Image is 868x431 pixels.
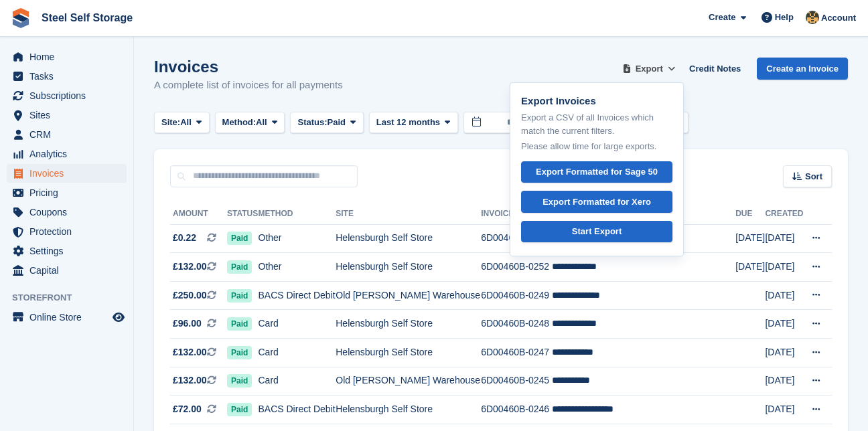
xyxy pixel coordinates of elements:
td: [DATE] [735,224,765,253]
span: Pricing [29,183,110,202]
td: Card [259,339,336,367]
span: Method: [222,116,257,129]
span: £96.00 [173,317,202,331]
td: Helensburgh Self Store [336,253,481,282]
span: Capital [29,261,110,280]
td: Other [259,224,336,253]
a: menu [7,86,127,105]
div: Start Export [572,225,622,238]
td: BACS Direct Debit [259,396,336,424]
td: [DATE] [765,367,803,396]
span: Storefront [12,291,133,305]
p: Export a CSV of all Invoices which match the current filters. [521,111,672,137]
td: Other [259,253,336,282]
td: Helensburgh Self Store [336,310,481,339]
th: Due [735,203,765,225]
span: Home [29,48,110,66]
th: Invoice Number [481,203,552,225]
span: Coupons [29,203,110,222]
img: stora-icon-8386f47178a22dfd0bd8f6a31ec36ba5ce8667c1dd55bd0f319d3a0aa187defe.svg [11,8,31,28]
button: Export [620,58,678,80]
a: Export Formatted for Xero [521,191,672,213]
a: menu [7,183,127,202]
a: menu [7,164,127,183]
a: menu [7,222,127,241]
span: Paid [227,346,252,359]
span: All [256,116,267,129]
button: Last 12 months [369,112,458,134]
td: BACS Direct Debit [259,281,336,310]
span: CRM [29,125,110,144]
td: 6D00460B-0246 [481,396,552,424]
span: £0.22 [173,231,196,245]
button: Method: All [215,112,285,134]
a: Steel Self Storage [36,7,138,29]
span: Paid [227,260,252,274]
th: Site [336,203,481,225]
span: Invoices [29,164,110,183]
td: Helensburgh Self Store [336,224,481,253]
span: £132.00 [173,260,207,274]
td: [DATE] [765,224,803,253]
a: menu [7,67,127,86]
span: Status: [297,116,327,129]
span: Site: [161,116,180,129]
a: menu [7,261,127,280]
td: [DATE] [765,396,803,424]
button: Site: All [154,112,210,134]
span: £132.00 [173,373,207,387]
p: Export Invoices [521,94,672,109]
td: 6D00460B-0248 [481,310,552,339]
td: [DATE] [735,253,765,282]
span: Create [709,11,735,24]
button: Status: Paid [290,112,363,134]
td: Helensburgh Self Store [336,396,481,424]
a: menu [7,308,127,327]
a: menu [7,145,127,163]
a: menu [7,48,127,66]
td: Helensburgh Self Store [336,339,481,367]
a: menu [7,242,127,260]
div: Export Formatted for Sage 50 [536,165,658,179]
p: Please allow time for large exports. [521,140,672,153]
td: Card [259,367,336,396]
span: Tasks [29,67,110,86]
a: Export Formatted for Sage 50 [521,161,672,183]
td: Old [PERSON_NAME] Warehouse [336,367,481,396]
td: [DATE] [765,253,803,282]
a: Create an Invoice [757,58,848,80]
a: menu [7,125,127,144]
span: Account [821,11,856,25]
span: Paid [227,317,252,331]
span: Sites [29,106,110,124]
td: 6D00460B-0247 [481,339,552,367]
span: Sort [805,170,822,183]
th: Amount [170,203,227,225]
th: Status [227,203,258,225]
span: Paid [227,374,252,387]
span: Paid [328,116,346,129]
span: Last 12 months [376,116,440,129]
span: Subscriptions [29,86,110,105]
span: Online Store [29,308,110,327]
span: £72.00 [173,402,202,416]
td: 6D00460B-0249 [481,281,552,310]
div: Export Formatted for Xero [542,195,651,209]
a: Start Export [521,221,672,243]
span: Paid [227,403,252,416]
td: Card [259,310,336,339]
a: menu [7,106,127,124]
th: Created [765,203,803,225]
td: 6D00460B-0245 [481,367,552,396]
td: [DATE] [765,339,803,367]
a: Preview store [111,309,127,325]
td: [DATE] [765,310,803,339]
span: Paid [227,289,252,303]
td: 6D00460B-0255 [481,224,552,253]
td: 6D00460B-0252 [481,253,552,282]
p: A complete list of invoices for all payments [154,78,343,93]
span: Help [775,11,794,24]
td: [DATE] [765,281,803,310]
th: Method [259,203,336,225]
td: Old [PERSON_NAME] Warehouse [336,281,481,310]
